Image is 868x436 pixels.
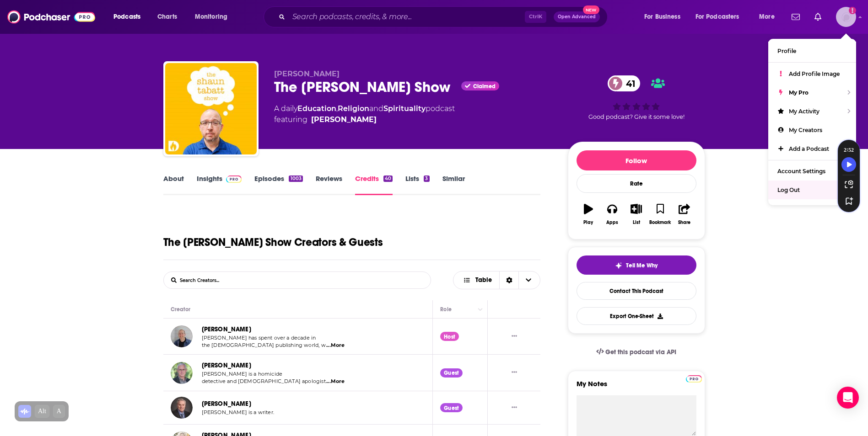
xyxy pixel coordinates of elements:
span: , [336,104,338,113]
span: My Creators [789,127,822,133]
span: Ctrl K [525,11,546,23]
span: ...More [326,342,345,349]
div: 40 [383,175,393,182]
div: Play [583,220,593,225]
a: Show notifications dropdown [811,9,825,25]
a: Education [297,104,336,113]
button: Show More Button [508,403,521,412]
button: Export One-Sheet [577,307,696,325]
div: Sort Direction [499,271,518,289]
button: Play [577,198,600,231]
span: [PERSON_NAME] is a writer. [202,409,274,415]
a: InsightsPodchaser Pro [197,174,242,195]
span: Add a Podcast [789,145,829,152]
a: About [163,174,184,195]
img: Gary Wayne [171,397,193,419]
span: More [759,11,775,23]
img: James Warner Wallace [171,362,193,384]
span: Log Out [777,186,800,193]
div: Search podcasts, credits, & more... [272,6,616,27]
a: 41 [608,75,640,91]
button: Follow [577,150,696,170]
a: [PERSON_NAME] [202,362,251,369]
div: Guest [440,403,463,412]
a: Credits40 [355,174,393,195]
div: List [633,220,640,225]
span: Tell Me Why [626,262,658,269]
span: For Business [644,11,680,23]
a: Spirituality [383,104,426,113]
ul: Show profile menu [768,39,856,205]
svg: Add a profile image [849,7,856,14]
span: ...More [326,378,345,385]
button: Column Actions [474,304,485,315]
button: open menu [753,10,786,24]
div: Host [440,332,459,341]
div: Creator [171,304,191,315]
span: Claimed [473,84,496,89]
span: Open Advanced [558,15,596,19]
span: 41 [617,75,640,91]
span: [PERSON_NAME] has spent over a decade in [202,335,316,341]
a: Episodes1003 [254,174,302,195]
span: [PERSON_NAME] [274,69,340,78]
div: Bookmark [649,220,671,225]
button: open menu [690,10,753,24]
div: A daily podcast [274,103,455,125]
span: and [369,104,383,113]
button: tell me why sparkleTell Me Why [577,255,696,275]
div: Guest [440,368,463,378]
div: Open Intercom Messenger [837,387,859,409]
a: Show notifications dropdown [788,9,803,25]
span: Good podcast? Give it some love! [588,113,685,120]
a: Reviews [316,174,342,195]
div: 3 [424,175,429,182]
div: Role [440,304,453,315]
a: Profile [768,42,856,60]
span: Logged in as TinaPugh [836,7,856,27]
span: featuring [274,114,455,125]
span: New [583,5,599,14]
span: Table [475,277,492,283]
span: For Podcasters [695,11,739,23]
img: Podchaser - Follow, Share and Rate Podcasts [7,8,95,26]
span: Podcasts [113,11,140,23]
img: The Shaun Tabatt Show [165,63,257,154]
a: Charts [151,10,183,24]
h1: The Shaun Tabatt Show Creators & Guests [163,235,383,249]
button: List [624,198,648,231]
button: open menu [107,10,152,24]
div: Rate [577,174,696,193]
a: My Creators [768,121,856,139]
span: Get this podcast via API [605,348,676,356]
button: Share [672,198,696,231]
a: Account Settings [768,162,856,181]
button: Show profile menu [836,7,856,27]
a: Contact This Podcast [577,282,696,300]
img: Podchaser Pro [226,175,242,183]
span: detective and [DEMOGRAPHIC_DATA] apologist [202,378,326,384]
span: My Pro [789,89,809,96]
input: Search podcasts, credits, & more... [289,10,525,24]
div: 1003 [289,175,302,182]
a: Religion [338,104,369,113]
button: Open AdvancedNew [554,11,600,22]
img: User Profile [836,7,856,27]
button: Choose View [453,271,541,289]
a: Pro website [686,374,702,383]
button: open menu [189,10,239,24]
a: Get this podcast via API [589,341,684,363]
img: Podchaser Pro [686,375,702,383]
button: Bookmark [648,198,672,231]
span: Monitoring [195,11,227,23]
a: Shaun Tabatt [311,114,377,125]
button: Apps [600,198,624,231]
span: Charts [157,11,177,23]
img: Shaun Tabatt [171,325,193,347]
span: My Activity [789,108,819,115]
